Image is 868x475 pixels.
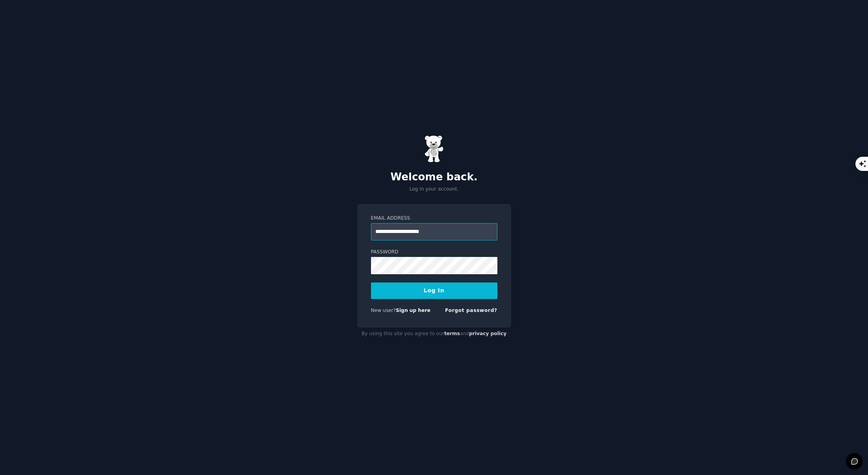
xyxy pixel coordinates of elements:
a: terms [444,331,460,336]
a: Sign up here [396,308,430,313]
span: New user? [371,308,396,313]
button: Log In [371,282,497,299]
label: Email Address [371,215,497,222]
p: Log in your account. [357,186,511,193]
a: Forgot password? [445,308,497,313]
label: Password [371,249,497,256]
a: privacy policy [469,331,507,336]
div: By using this site you agree to our and [357,328,511,340]
h2: Welcome back. [357,171,511,183]
img: Gummy Bear [424,135,444,163]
